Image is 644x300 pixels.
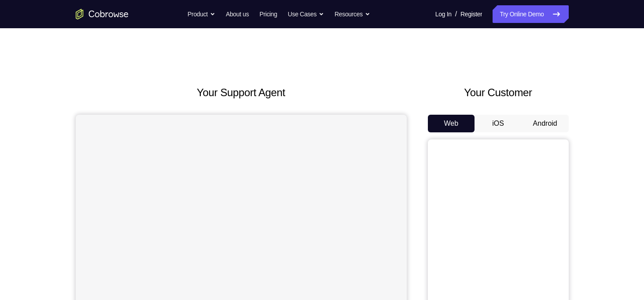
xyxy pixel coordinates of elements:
[288,5,324,23] button: Use Cases
[76,85,407,101] h2: Your Support Agent
[493,5,568,23] a: Try Online Demo
[188,5,215,23] button: Product
[522,115,569,132] button: Android
[259,5,277,23] a: Pricing
[428,115,475,132] button: Web
[76,9,129,19] a: Go to the home page
[335,5,370,23] button: Resources
[460,5,482,23] a: Register
[475,115,522,132] button: iOS
[226,5,249,23] a: About us
[428,85,569,101] h2: Your Customer
[455,9,457,19] span: /
[435,5,452,23] a: Log In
